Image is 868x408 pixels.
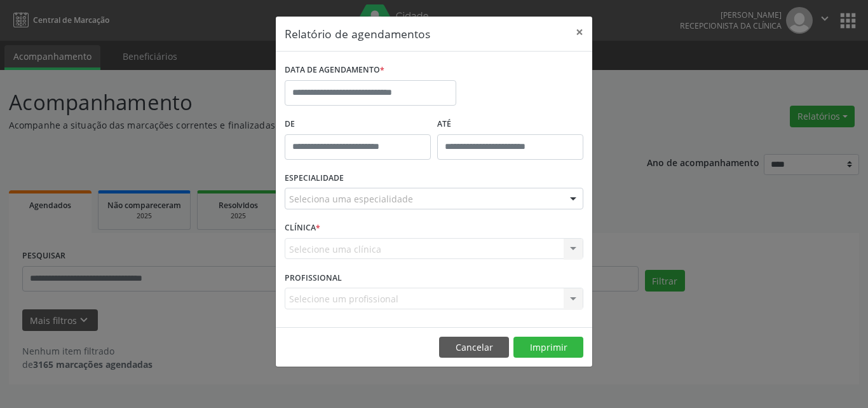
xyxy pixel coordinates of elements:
[285,268,342,288] label: PROFISSIONAL
[437,115,583,134] label: ATÉ
[285,60,384,80] label: DATA DE AGENDAMENTO
[285,25,430,42] h5: Relatório de agendamentos
[285,115,431,134] label: De
[439,337,509,358] button: Cancelar
[289,192,413,206] span: Seleciona uma especialidade
[285,169,344,188] label: ESPECIALIDADE
[567,17,592,48] button: Close
[285,218,320,238] label: CLÍNICA
[513,337,583,358] button: Imprimir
